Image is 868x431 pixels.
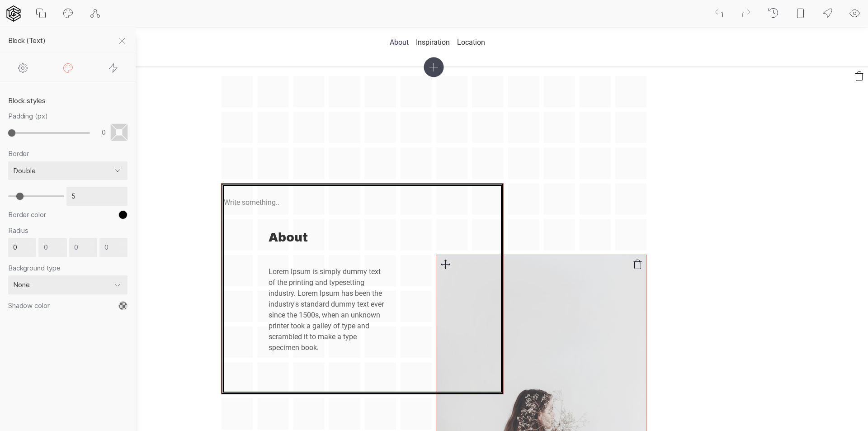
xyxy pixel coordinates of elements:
[390,34,409,50] a: About
[118,301,127,310] button: toggle color picker dialog
[8,264,61,272] span: Background type
[8,112,47,120] span: Padding (px)
[628,255,646,273] div: Delete block
[8,210,118,219] label: Border color
[38,238,66,257] input: 0
[90,54,136,81] div: Interactions
[99,238,127,257] input: 0
[8,96,127,112] legend: Block styles
[69,238,97,257] input: 0
[768,7,778,20] div: Backups
[118,210,127,219] button: toggle color picker dialog
[8,238,36,257] input: 0
[8,149,29,158] span: Border
[457,34,485,50] a: Location
[8,301,118,310] label: Shadow color
[850,67,868,85] div: Delete section
[45,54,90,81] div: Styles
[436,255,454,273] div: Move block
[416,34,450,50] a: Inspiration
[8,27,136,54] h2: block (text)
[8,226,28,235] label: Radius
